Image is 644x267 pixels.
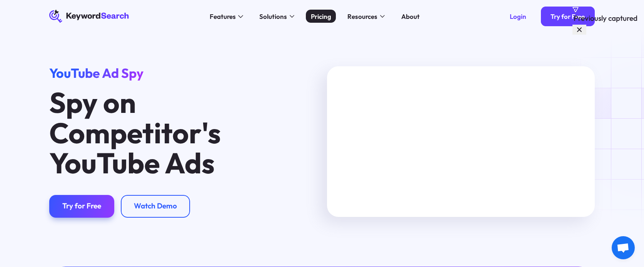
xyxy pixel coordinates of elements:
a: Login [500,7,536,26]
div: Resources [347,12,377,21]
div: Try for Free [62,202,101,211]
div: Try for Free [551,12,585,20]
div: Watch Demo [134,202,177,211]
a: About [396,10,424,23]
a: Try for Free [541,7,595,26]
div: Pricing [311,12,331,21]
div: Login [510,12,526,20]
a: Try for Free [49,195,114,218]
span: YouTube Ad Spy [49,65,143,81]
iframe: Spy on Your Competitor's Keywords & YouTube Ads (Free Trial Link Below) [327,66,595,217]
a: Pricing [306,10,336,23]
div: Features [210,12,236,21]
a: Open chat [612,236,635,259]
div: About [401,12,420,21]
h1: Spy on Competitor's YouTube Ads [49,87,284,178]
div: Solutions [259,12,287,21]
